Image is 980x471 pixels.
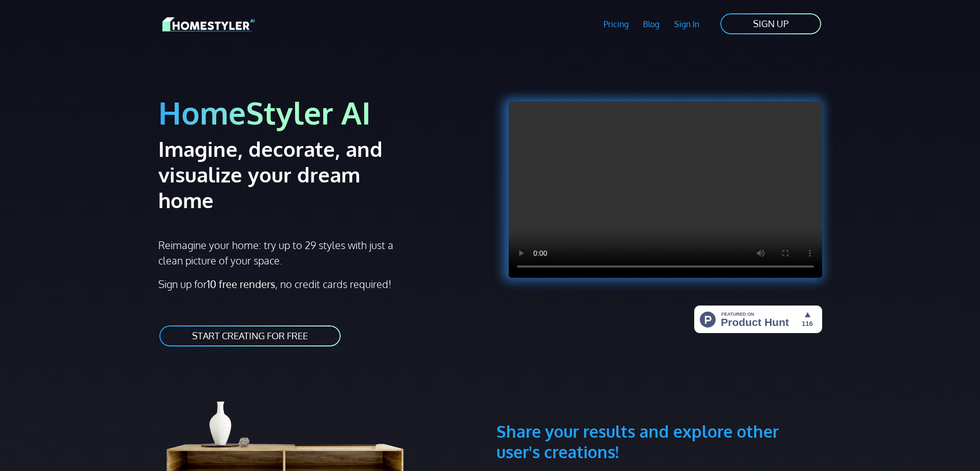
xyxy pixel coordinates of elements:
[158,237,403,268] p: Reimagine your home: try up to 29 styles with just a clean picture of your space.
[636,12,667,36] a: Blog
[207,277,275,291] strong: 10 free renders
[158,93,484,132] h1: HomeStyler AI
[158,276,484,292] p: Sign up for , no credit cards required!
[719,12,822,35] a: SIGN UP
[496,372,822,462] h3: Share your results and explore other user's creations!
[162,15,255,33] img: HomeStyler AI logo
[596,12,636,36] a: Pricing
[667,12,707,36] a: Sign In
[158,324,342,347] a: START CREATING FOR FREE
[158,136,419,213] h2: Imagine, decorate, and visualize your dream home
[694,305,822,333] img: HomeStyler AI - Interior Design Made Easy: One Click to Your Dream Home | Product Hunt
